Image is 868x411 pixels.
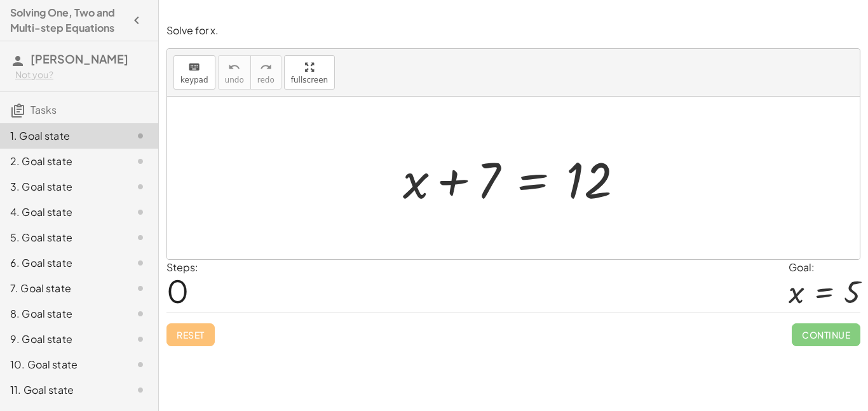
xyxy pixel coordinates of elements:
[133,255,148,271] i: Task not started.
[188,60,200,75] i: keyboard
[10,5,125,36] h4: Solving One, Two and Multi-step Equations
[133,179,148,194] i: Task not started.
[10,179,112,194] div: 3. Goal state
[180,76,208,84] span: keypad
[133,306,148,321] i: Task not started.
[10,332,112,347] div: 9. Goal state
[10,205,112,220] div: 4. Goal state
[225,76,244,84] span: undo
[173,55,215,90] button: keyboardkeypad
[31,51,128,66] span: [PERSON_NAME]
[10,306,112,321] div: 8. Goal state
[133,154,148,169] i: Task not started.
[10,255,112,271] div: 6. Goal state
[133,382,148,398] i: Task not started.
[133,332,148,347] i: Task not started.
[166,271,189,310] span: 0
[166,260,198,274] label: Steps:
[284,55,335,90] button: fullscreen
[257,76,275,84] span: redo
[218,55,251,90] button: undoundo
[10,230,112,245] div: 5. Goal state
[10,382,112,398] div: 11. Goal state
[789,260,860,275] div: Goal:
[133,357,148,372] i: Task not started.
[31,103,57,116] span: Tasks
[10,281,112,296] div: 7. Goal state
[133,205,148,220] i: Task not started.
[291,76,328,84] span: fullscreen
[10,154,112,169] div: 2. Goal state
[133,230,148,245] i: Task not started.
[260,60,272,75] i: redo
[133,128,148,144] i: Task not started.
[166,24,860,38] p: Solve for x.
[15,69,148,81] div: Not you?
[228,60,240,75] i: undo
[10,128,112,144] div: 1. Goal state
[133,281,148,296] i: Task not started.
[10,357,112,372] div: 10. Goal state
[250,55,281,90] button: redoredo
